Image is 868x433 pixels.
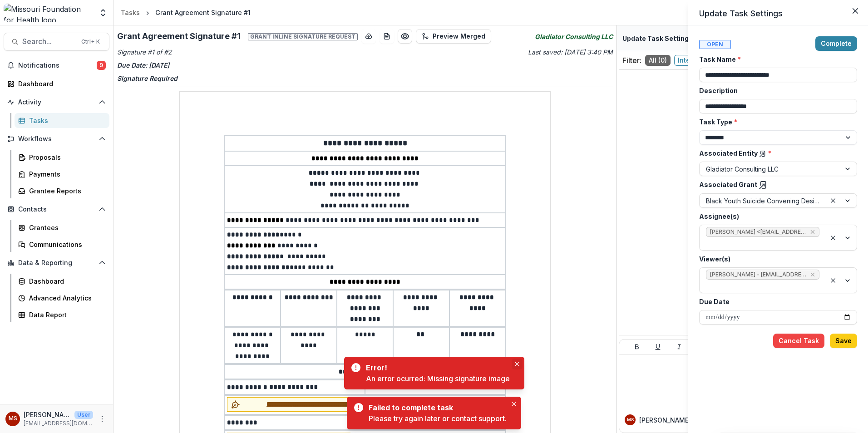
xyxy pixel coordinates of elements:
[828,195,838,206] div: Clear selected options
[699,254,852,264] label: Viewer(s)
[369,402,503,413] div: Failed to complete task
[512,359,523,369] button: Close
[710,271,806,278] span: [PERSON_NAME] - [EMAIL_ADDRESS][DOMAIN_NAME]
[699,54,852,64] label: Task Name
[809,227,816,236] div: Remove Marcel Scaife <mscaife@mffh.org> (mscaife@mffh.org)
[710,229,806,235] span: [PERSON_NAME] <[EMAIL_ADDRESS][DOMAIN_NAME]> ([EMAIL_ADDRESS][DOMAIN_NAME])
[366,373,510,384] div: An error ocurred: Missing signature image
[699,86,852,95] label: Description
[699,117,852,127] label: Task Type
[699,212,852,221] label: Assignee(s)
[699,297,852,306] label: Due Date
[699,40,731,49] span: Open
[828,232,838,243] div: Clear selected options
[830,334,857,348] button: Save
[369,413,507,424] div: Please try again later or contact support.
[773,334,824,348] button: Cancel Task
[848,4,863,18] button: Close
[366,362,506,373] div: Error!
[809,270,816,279] div: Remove Rebekah Lerch - rlerch@mffh.org
[828,275,838,286] div: Clear selected options
[815,36,857,51] button: Complete
[699,180,852,190] label: Associated Grant
[508,399,519,409] button: Close
[699,148,852,158] label: Associated Entity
